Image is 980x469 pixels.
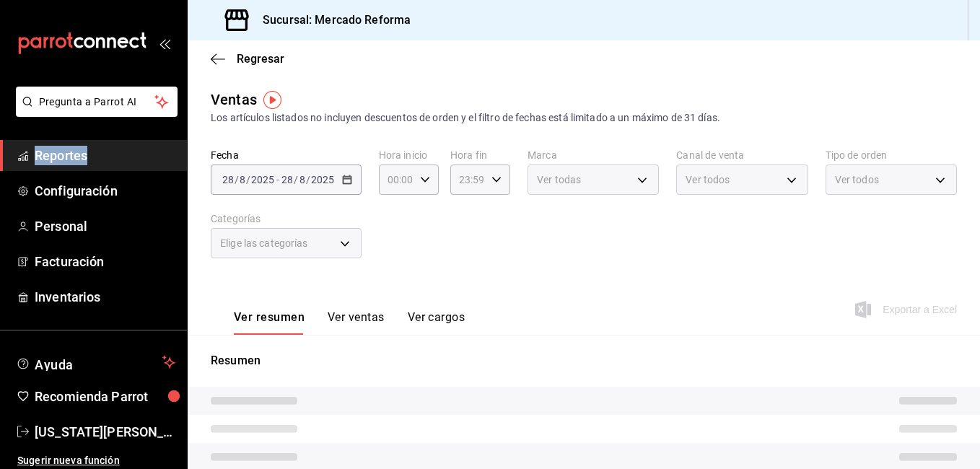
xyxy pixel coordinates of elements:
span: Pregunta a Parrot AI [39,95,155,110]
a: Pregunta a Parrot AI [10,105,178,120]
span: Regresar [237,52,284,66]
span: Facturación [35,252,175,271]
span: Elige las categorías [220,236,308,250]
h3: Sucursal: Mercado Reforma [251,12,411,29]
div: navigation tabs [234,310,465,335]
span: Recomienda Parrot [35,387,175,406]
span: / [235,174,239,185]
input: -- [222,174,235,185]
input: ---- [310,174,335,185]
input: -- [239,174,246,185]
button: Ver resumen [234,310,305,335]
button: Pregunta a Parrot AI [16,87,178,117]
div: Los artículos listados no incluyen descuentos de orden y el filtro de fechas está limitado a un m... [211,110,957,126]
span: Sugerir nueva función [17,453,175,468]
label: Hora fin [450,150,510,160]
label: Hora inicio [379,150,439,160]
span: - [276,174,279,185]
span: Inventarios [35,287,175,307]
span: Ver todos [835,172,879,187]
label: Fecha [211,150,362,160]
span: Reportes [35,146,175,165]
label: Categorías [211,214,362,224]
span: [US_STATE][PERSON_NAME] [35,422,175,442]
label: Marca [528,150,659,160]
span: Personal [35,216,175,236]
span: Configuración [35,181,175,201]
p: Resumen [211,352,957,369]
span: / [306,174,310,185]
span: Ver todos [686,172,730,187]
button: open_drawer_menu [159,38,170,49]
button: Regresar [211,52,284,66]
input: -- [299,174,306,185]
button: Ver ventas [328,310,385,335]
label: Tipo de orden [826,150,957,160]
span: / [246,174,250,185]
button: Ver cargos [408,310,465,335]
span: Ver todas [537,172,581,187]
input: ---- [250,174,275,185]
label: Canal de venta [676,150,808,160]
input: -- [281,174,294,185]
div: Ventas [211,89,257,110]
span: Ayuda [35,354,157,371]
img: Tooltip marker [263,91,281,109]
span: / [294,174,298,185]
